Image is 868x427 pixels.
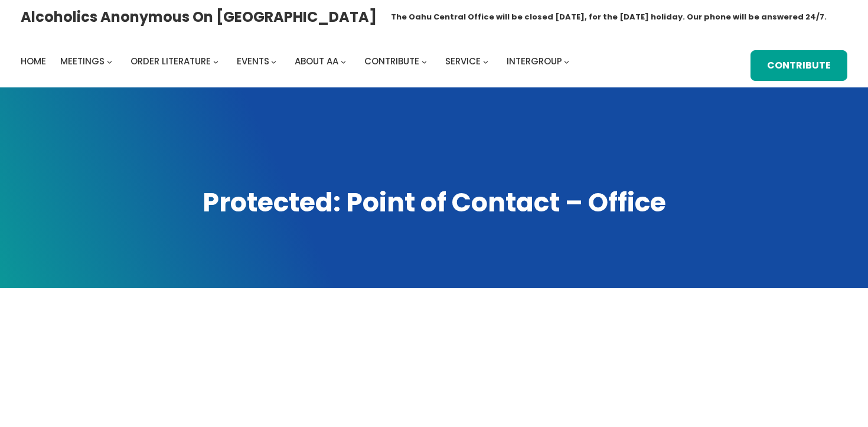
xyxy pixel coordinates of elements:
span: Home [21,55,46,67]
button: Order Literature submenu [213,58,218,64]
nav: Intergroup [21,53,573,70]
a: Alcoholics Anonymous on [GEOGRAPHIC_DATA] [21,4,377,30]
button: Meetings submenu [107,58,112,64]
a: Events [237,53,269,70]
button: About AA submenu [341,58,346,64]
a: About AA [295,53,338,70]
h1: Protected: Point of Contact – Office [21,185,847,220]
a: Contribute [364,53,419,70]
a: Meetings [60,53,105,70]
a: Home [21,53,46,70]
span: Order Literature [130,55,211,67]
a: Intergroup [507,53,562,70]
a: Contribute [750,50,847,81]
button: Events submenu [271,58,276,64]
button: Intergroup submenu [564,58,569,64]
button: Contribute submenu [422,58,427,64]
span: Service [445,55,481,67]
span: Contribute [364,55,419,67]
span: About AA [295,55,338,67]
a: Service [445,53,481,70]
h1: The Oahu Central Office will be closed [DATE], for the [DATE] holiday. Our phone will be answered... [391,11,827,23]
span: Intergroup [507,55,562,67]
button: Service submenu [483,58,488,64]
span: Meetings [60,55,105,67]
span: Events [237,55,269,67]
